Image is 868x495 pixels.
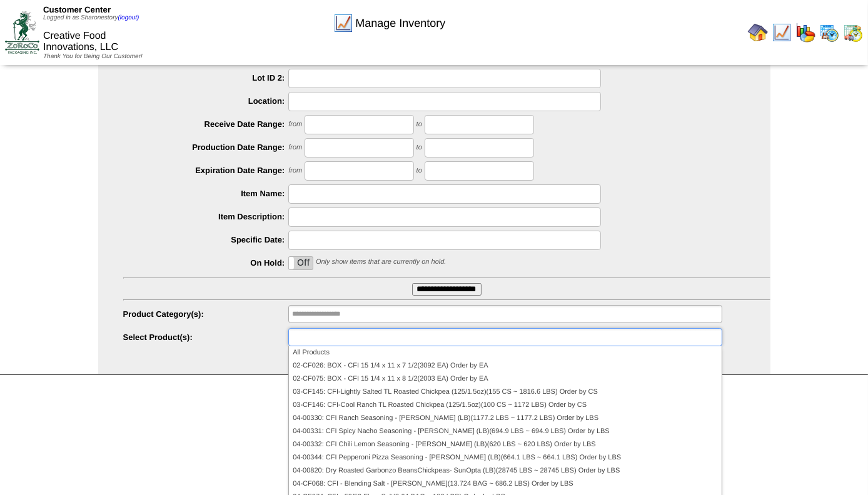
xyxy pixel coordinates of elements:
img: graph.gif [795,22,815,42]
img: home.gif [748,22,768,42]
li: 04-00332: CFI Chili Lemon Seasoning - [PERSON_NAME] (LB)(620 LBS ~ 620 LBS) Order by LBS [289,438,721,451]
label: Specific Date: [123,235,289,244]
label: Item Name: [123,189,289,198]
li: 02-CF026: BOX - CFI 15 1/4 x 11 x 7 1/2(3092 EA) Order by EA [289,359,721,372]
span: from [288,121,302,129]
a: (logout) [118,14,139,21]
img: calendarprod.gif [819,22,839,42]
label: Production Date Range: [123,142,289,152]
label: Off [289,257,313,269]
label: Select Product(s): [123,332,289,342]
li: 04-00330: CFI Ranch Seasoning - [PERSON_NAME] (LB)(1177.2 LBS ~ 1177.2 LBS) Order by LBS [289,412,721,425]
li: 04-CF068: CFI - Blending Salt - [PERSON_NAME](13.724 BAG ~ 686.2 LBS) Order by LBS [289,477,721,491]
label: Receive Date Range: [123,119,289,129]
span: Creative Food Innovations, LLC [43,31,118,52]
span: Only show items that are currently on hold. [316,259,446,266]
span: to [416,121,422,129]
label: Expiration Date Range: [123,166,289,175]
span: Customer Center [43,5,111,14]
img: calendarinout.gif [843,22,863,42]
img: line_graph.gif [333,13,353,33]
li: All Products [289,346,721,359]
span: Logged in as Sharonestory [43,14,139,21]
li: 03-CF145: CFI-Lightly Salted TL Roasted Chickpea (125/1.5oz)(155 CS ~ 1816.6 LBS) Order by CS [289,386,721,399]
label: On Hold: [123,258,289,267]
li: 04-00344: CFI Pepperoni Pizza Seasoning - [PERSON_NAME] (LB)(664.1 LBS ~ 664.1 LBS) Order by LBS [289,451,721,464]
span: Manage Inventory [355,17,445,30]
li: 04-00331: CFI Spicy Nacho Seasoning - [PERSON_NAME] (LB)(694.9 LBS ~ 694.9 LBS) Order by LBS [289,425,721,438]
img: line_graph.gif [772,22,792,42]
span: to [416,167,422,175]
img: ZoRoCo_Logo(Green%26Foil)%20jpg.webp [5,11,39,53]
li: 04-00820: Dry Roasted Garbonzo BeansChickpeas- SunOpta (LB)(28745 LBS ~ 28745 LBS) Order by LBS [289,464,721,477]
label: Product Category(s): [123,309,289,319]
span: from [288,167,302,175]
div: OnOff [288,256,313,270]
span: from [288,144,302,152]
label: Location: [123,96,289,106]
span: Thank You for Being Our Customer! [43,53,143,60]
li: 03-CF146: CFI-Cool Ranch TL Roasted Chickpea (125/1.5oz)(100 CS ~ 1172 LBS) Order by CS [289,399,721,412]
label: Item Description: [123,212,289,221]
span: to [416,144,422,152]
li: 02-CF075: BOX - CFI 15 1/4 x 11 x 8 1/2(2003 EA) Order by EA [289,372,721,386]
label: Lot ID 2: [123,73,289,82]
